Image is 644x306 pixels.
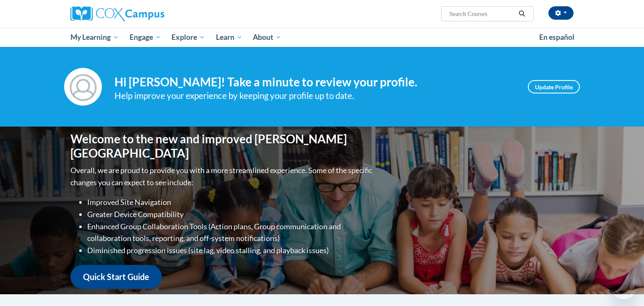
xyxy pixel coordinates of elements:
li: Improved Site Navigation [87,196,374,208]
h1: Welcome to the new and improved [PERSON_NAME][GEOGRAPHIC_DATA] [70,132,374,160]
span: Engage [130,32,161,42]
iframe: Button to launch messaging window [610,272,637,299]
button: Account Settings [548,6,574,20]
input: Search Courses [449,9,516,19]
li: Greater Device Compatibility [87,208,374,220]
div: Help improve your experience by keeping your profile up to date. [114,89,515,103]
a: Update Profile [528,80,580,93]
button: Search [516,9,528,19]
a: Cox Campus [70,6,230,21]
a: My Learning [65,28,124,47]
p: Overall, we are proud to provide you with a more streamlined experience. Some of the specific cha... [70,164,374,189]
li: Diminished progression issues (site lag, video stalling, and playback issues) [87,244,374,257]
div: Main menu [58,28,586,47]
li: Enhanced Group Collaboration Tools (Action plans, Group communication and collaboration tools, re... [87,220,374,245]
span: En español [539,33,574,41]
a: About [248,28,287,47]
a: Learn [210,28,248,47]
span: Learn [216,32,242,42]
span: Explore [171,32,205,42]
a: Explore [166,28,210,47]
a: En español [534,29,580,46]
span: My Learning [70,32,119,42]
a: Engage [124,28,166,47]
h4: Hi [PERSON_NAME]! Take a minute to review your profile. [114,75,515,89]
img: Cox Campus [70,6,164,21]
span: About [253,32,281,42]
img: Profile Image [64,68,102,106]
a: Quick Start Guide [70,265,162,289]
